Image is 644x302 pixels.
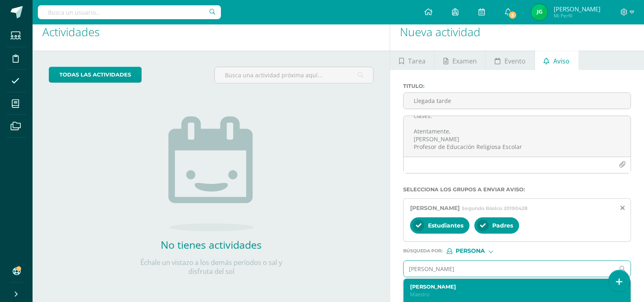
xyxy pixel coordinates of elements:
span: Búsqueda por : [403,249,443,253]
img: no_activities.png [168,116,254,231]
a: Examen [434,50,485,70]
p: Maestro [410,291,615,298]
input: Busca un usuario... [38,5,221,19]
a: Evento [486,50,534,70]
label: Titulo : [403,83,631,89]
a: Aviso [535,50,579,70]
h1: Nueva actividad [400,13,634,50]
div: [object Object] [447,248,508,254]
span: Padres [492,222,513,229]
span: Persona [456,249,485,253]
span: [PERSON_NAME] [410,204,460,212]
span: Tarea [408,51,426,71]
input: Titulo [404,93,631,109]
label: Selecciona los grupos a enviar aviso : [403,186,631,193]
input: Ej. Mario Galindo [404,261,614,277]
span: Evento [504,51,526,71]
p: Échale un vistazo a los demás períodos o sal y disfruta del sol [130,258,293,276]
span: Segundo Básico 20190428 [462,205,528,211]
a: todas las Actividades [49,67,142,83]
span: Mi Perfil [554,12,600,19]
h1: Actividades [42,13,380,50]
img: c5e6a7729ce0d31aadaf9fc218af694a.png [531,4,548,20]
span: Examen [452,51,477,71]
textarea: Estimados padres de familia: Les informamos que el día [PERSON_NAME][DATE] su hijo [PERSON_NAME] ... [404,116,631,157]
span: Aviso [553,51,570,71]
label: [PERSON_NAME] [410,284,615,290]
input: Busca una actividad próxima aquí... [215,67,373,83]
a: Tarea [390,50,434,70]
span: 3 [508,11,517,20]
span: Estudiantes [428,222,463,229]
h2: No tienes actividades [130,238,293,252]
span: [PERSON_NAME] [554,5,600,13]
